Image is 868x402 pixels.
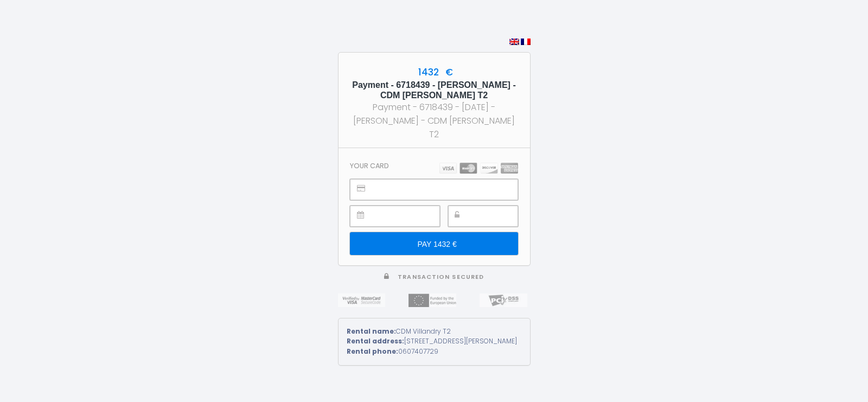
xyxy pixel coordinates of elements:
[347,336,522,347] div: [STREET_ADDRESS][PERSON_NAME]
[473,206,518,226] iframe: Secure payment input frame
[350,232,518,255] input: PAY 1432 €
[416,66,453,79] span: 1432 €
[347,327,396,336] strong: Rental name:
[439,163,518,174] img: carts.png
[347,347,398,356] strong: Rental phone:
[347,327,522,337] div: CDM Villandry T2
[347,347,522,357] div: 0607407729
[350,162,389,170] h3: Your card
[347,336,404,346] strong: Rental address:
[521,39,531,45] img: fr.png
[348,80,520,100] h5: Payment - 6718439 - [PERSON_NAME] - CDM [PERSON_NAME] T2
[509,39,519,45] img: en.png
[374,206,439,226] iframe: Secure payment input frame
[398,273,484,281] span: Transaction secured
[348,100,520,141] div: Payment - 6718439 - [DATE] - [PERSON_NAME] - CDM [PERSON_NAME] T2
[374,180,517,200] iframe: Secure payment input frame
